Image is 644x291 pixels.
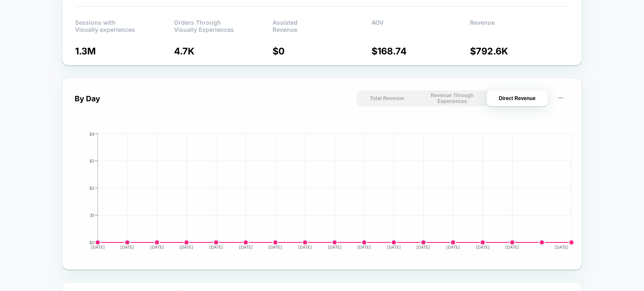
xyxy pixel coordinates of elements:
tspan: [DATE] [476,245,490,250]
tspan: $3 [89,158,94,163]
tspan: [DATE] [268,245,282,250]
p: Sessions with Visually experiences [75,19,174,31]
tspan: $2 [89,185,94,191]
tspan: [DATE] [328,245,342,250]
tspan: [DATE] [387,245,401,250]
p: 1.3M [75,46,174,57]
p: Assisted Revenue [273,19,371,31]
button: Direct Revenue [487,90,548,106]
p: $ 0 [273,46,371,57]
p: 4.7K [174,46,273,57]
tspan: [DATE] [357,245,371,250]
p: $ 792.6K [470,46,569,57]
tspan: [DATE] [555,245,569,250]
p: Revenue [470,19,569,31]
tspan: [DATE] [120,245,134,250]
button: Revenue Through Experiences [422,90,483,106]
p: Orders Through Visually Experiences [174,19,273,31]
tspan: $4 [89,131,94,136]
button: Total Revenue [357,90,418,106]
tspan: [DATE] [209,245,223,250]
tspan: [DATE] [416,245,430,250]
tspan: $1 [90,213,94,218]
tspan: [DATE] [446,245,460,250]
tspan: [DATE] [91,245,105,250]
tspan: [DATE] [150,245,164,250]
p: AOV [371,19,470,31]
div: By Day [75,94,100,103]
p: $ 168.74 [371,46,470,57]
tspan: [DATE] [298,245,312,250]
tspan: [DATE] [179,245,193,250]
tspan: [DATE] [239,245,253,250]
tspan: $0 [89,240,94,245]
tspan: [DATE] [505,245,519,250]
